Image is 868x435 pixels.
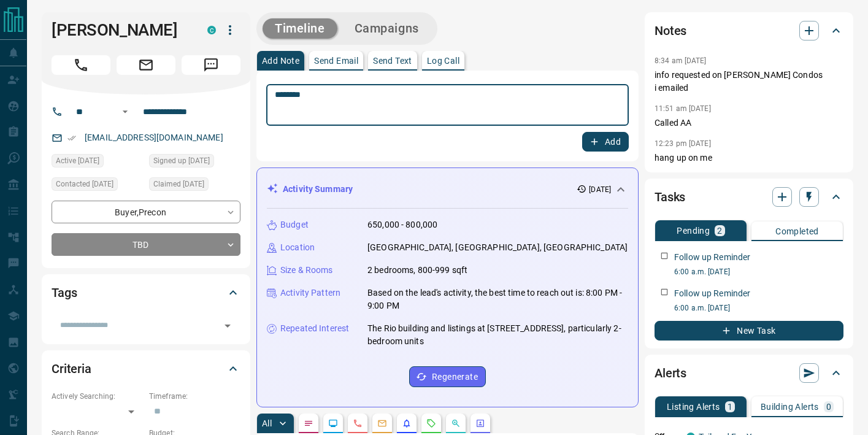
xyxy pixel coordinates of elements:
p: 2 bedrooms, 800-999 sqft [367,264,467,277]
div: Sat Dec 14 2024 [52,177,143,194]
span: Call [52,55,110,75]
button: Timeline [263,18,337,39]
p: info requested on [PERSON_NAME] Condos i emailed [655,69,843,94]
div: Alerts [655,358,843,388]
div: Tue Jul 23 2019 [149,154,240,171]
p: 11:51 am [DATE] [655,104,711,113]
span: Signed up [DATE] [153,155,210,167]
p: Follow up Reminder [674,287,750,300]
span: Claimed [DATE] [153,178,204,190]
p: Budget [280,218,309,231]
p: Repeated Interest [280,322,349,335]
div: Sat Aug 16 2025 [52,154,143,171]
p: Building Alerts [761,402,819,411]
div: Activity Summary[DATE] [267,178,628,201]
p: 8:34 am [DATE] [655,56,707,65]
svg: Email Verified [67,134,76,142]
span: Active [DATE] [56,155,99,167]
span: Message [182,55,240,75]
span: Contacted [DATE] [56,178,113,190]
svg: Emails [377,418,387,428]
p: Size & Rooms [280,264,333,277]
p: Activity Pattern [280,287,340,299]
div: condos.ca [207,26,216,34]
p: Log Call [427,56,459,65]
p: 1 [728,402,732,411]
svg: Lead Browsing Activity [328,418,338,428]
p: Timeframe: [149,391,240,402]
button: Campaigns [342,18,431,39]
svg: Calls [353,418,363,428]
h2: Tasks [655,187,685,207]
svg: Listing Alerts [402,418,412,428]
h2: Criteria [52,359,91,379]
p: Send Email [314,56,358,65]
p: 2 [717,226,722,235]
p: Activity Summary [283,183,353,196]
p: 12:23 pm [DATE] [655,139,711,148]
h2: Alerts [655,363,686,383]
p: hang up on me [655,152,843,164]
div: Buyer , Precon [52,201,240,223]
p: Add Note [262,56,299,65]
p: Pending [677,226,710,235]
p: [DATE] [589,184,611,195]
p: All [262,419,272,428]
div: Tue Jul 23 2019 [149,177,240,194]
svg: Opportunities [451,418,461,428]
div: TBD [52,233,240,256]
p: Location [280,241,315,254]
svg: Requests [426,418,436,428]
svg: Notes [304,418,313,428]
p: Actively Searching: [52,391,143,402]
div: Notes [655,16,843,45]
svg: Agent Actions [475,418,485,428]
h1: [PERSON_NAME] [52,20,189,40]
p: Called AA [655,117,843,129]
p: 650,000 - 800,000 [367,218,437,231]
button: Add [582,132,629,152]
p: Listing Alerts [667,402,720,411]
button: Regenerate [409,366,486,387]
p: [GEOGRAPHIC_DATA], [GEOGRAPHIC_DATA], [GEOGRAPHIC_DATA] [367,241,628,254]
p: 6:00 a.m. [DATE] [674,266,843,277]
p: Follow up Reminder [674,251,750,264]
h2: Tags [52,283,77,302]
p: Completed [775,227,819,236]
p: 0 [826,402,831,411]
div: Tags [52,278,240,307]
button: Open [219,317,236,334]
button: New Task [655,321,843,341]
p: 6:00 a.m. [DATE] [674,302,843,314]
h2: Notes [655,21,686,40]
span: Email [117,55,175,75]
a: [EMAIL_ADDRESS][DOMAIN_NAME] [85,133,223,142]
p: The Rio building and listings at [STREET_ADDRESS], particularly 2-bedroom units [367,322,628,348]
button: Open [118,104,133,119]
p: Based on the lead's activity, the best time to reach out is: 8:00 PM - 9:00 PM [367,287,628,312]
div: Criteria [52,354,240,383]
div: Tasks [655,182,843,212]
p: Send Text [373,56,412,65]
